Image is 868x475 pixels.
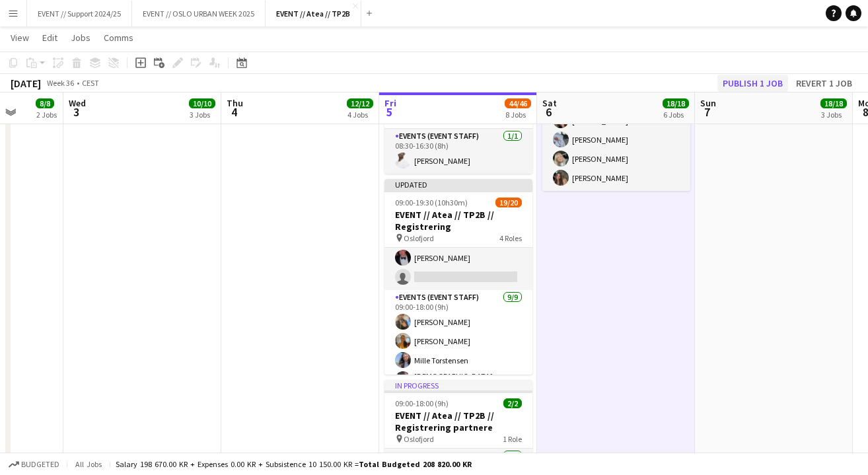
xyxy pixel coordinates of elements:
[791,75,857,92] button: Revert 1 job
[98,29,139,46] a: Comms
[821,110,846,120] div: 3 Jobs
[404,233,434,243] span: Oslofjord
[5,29,34,46] a: View
[36,110,57,120] div: 2 Jobs
[37,29,63,46] a: Edit
[225,104,243,120] span: 4
[359,459,472,469] span: Total Budgeted 208 820.00 KR
[384,380,532,390] div: In progress
[404,434,434,444] span: Oslofjord
[42,32,57,44] span: Edit
[700,97,716,109] span: Sun
[542,89,690,191] app-card-role: Events (Rigger)4/419:00-01:00 (6h)[PERSON_NAME][PERSON_NAME][PERSON_NAME][PERSON_NAME]
[347,98,373,108] span: 12/12
[663,98,689,108] span: 18/18
[505,98,531,108] span: 44/46
[384,179,532,190] div: Updated
[820,98,847,108] span: 18/18
[11,77,41,90] div: [DATE]
[132,1,266,26] button: EVENT // OSLO URBAN WEEK 2025
[65,29,96,46] a: Jobs
[266,1,361,26] button: EVENT // Atea // TP2B
[69,97,86,109] span: Wed
[7,457,61,472] button: Budgeted
[663,110,688,120] div: 6 Jobs
[382,104,396,120] span: 5
[384,209,532,233] h3: EVENT // Atea // TP2B // Registrering
[395,198,468,207] span: 09:00-19:30 (10h30m)
[384,179,532,375] app-job-card: Updated09:00-19:30 (10h30m)19/20EVENT // Atea // TP2B // Registrering Oslofjord4 Roles[PERSON_NAM...
[503,434,522,444] span: 1 Role
[104,32,133,44] span: Comms
[27,1,132,26] button: EVENT // Support 2024/25
[495,198,522,207] span: 19/20
[503,398,522,408] span: 2/2
[11,32,29,44] span: View
[540,104,557,120] span: 6
[227,97,243,109] span: Thu
[71,32,90,44] span: Jobs
[67,104,86,120] span: 3
[384,410,532,433] h3: EVENT // Atea // TP2B // Registrering partnere
[82,78,99,88] div: CEST
[542,97,557,109] span: Sat
[395,398,449,408] span: 09:00-18:00 (9h)
[116,459,472,469] div: Salary 198 670.00 KR + Expenses 0.00 KR + Subsistence 10 150.00 KR =
[36,98,54,108] span: 8/8
[347,110,373,120] div: 4 Jobs
[384,97,396,109] span: Fri
[44,78,77,88] span: Week 36
[384,129,532,174] app-card-role: Events (Event Staff)1/108:30-16:30 (8h)[PERSON_NAME]
[21,460,59,469] span: Budgeted
[190,110,215,120] div: 3 Jobs
[717,75,788,92] button: Publish 1 job
[189,98,215,108] span: 10/10
[499,233,522,243] span: 4 Roles
[73,459,104,469] span: All jobs
[505,110,530,120] div: 8 Jobs
[698,104,716,120] span: 7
